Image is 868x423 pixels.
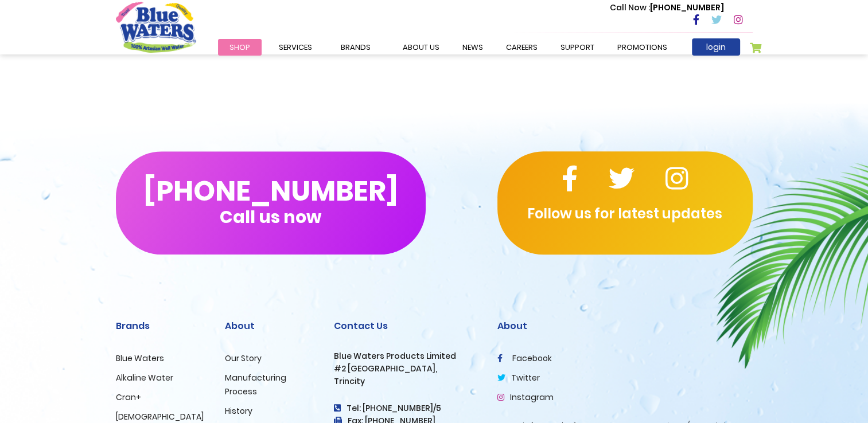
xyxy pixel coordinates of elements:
[116,372,173,383] a: Alkaline Water
[334,351,480,361] h3: Blue Waters Products Limited
[225,352,262,364] a: Our Story
[610,2,650,13] span: Call Now :
[549,39,606,56] a: support
[334,364,480,374] h3: #2 [GEOGRAPHIC_DATA],
[116,320,208,331] h2: Brands
[279,42,312,53] span: Services
[116,151,426,254] button: [PHONE_NUMBER]Call us now
[334,377,480,386] h3: Trincity
[225,405,252,417] a: History
[495,39,549,56] a: careers
[606,39,679,56] a: Promotions
[229,42,250,53] span: Shop
[497,320,753,331] h2: About
[225,372,286,397] a: Manufacturing Process
[391,39,451,56] a: about us
[225,320,317,331] h2: About
[116,411,204,422] a: [DEMOGRAPHIC_DATA]
[497,203,753,224] p: Follow us for latest updates
[334,320,480,331] h2: Contact Us
[497,391,554,403] a: Instagram
[497,352,552,364] a: facebook
[220,214,321,220] span: Call us now
[116,391,141,403] a: Cran+
[497,372,540,383] a: twitter
[116,2,196,52] a: store logo
[116,352,164,364] a: Blue Waters
[692,38,740,56] a: login
[334,404,480,413] h4: Tel: [PHONE_NUMBER]/5
[451,39,495,56] a: News
[341,42,371,53] span: Brands
[610,2,724,14] p: [PHONE_NUMBER]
